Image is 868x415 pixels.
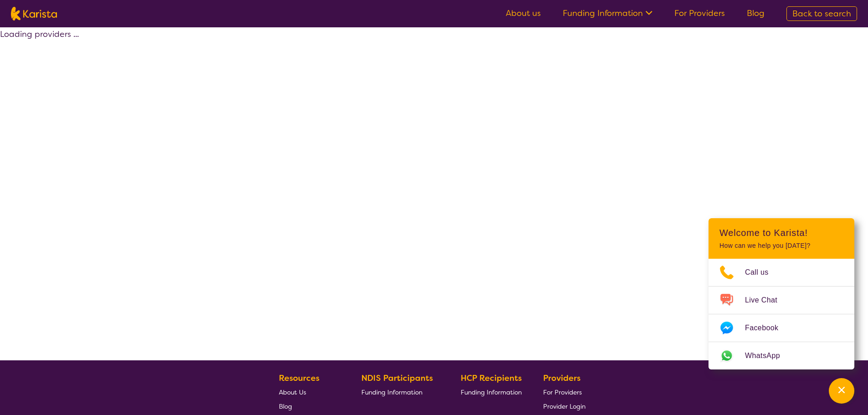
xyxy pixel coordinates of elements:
[786,6,857,21] a: Back to search
[461,388,522,396] span: Funding Information
[709,259,854,369] ul: Choose channel
[279,385,340,399] a: About Us
[543,388,582,396] span: For Providers
[543,373,580,384] b: Providers
[361,373,433,384] b: NDIS Participants
[719,242,843,250] p: How can we help you [DATE]?
[279,402,292,410] span: Blog
[461,385,522,399] a: Funding Information
[543,399,586,413] a: Provider Login
[279,388,306,396] span: About Us
[543,402,586,410] span: Provider Login
[506,8,541,19] a: About us
[745,349,791,363] span: WhatsApp
[709,342,854,369] a: Web link opens in a new tab.
[745,321,789,335] span: Facebook
[792,8,851,19] span: Back to search
[745,293,788,307] span: Live Chat
[279,399,340,413] a: Blog
[719,227,843,238] h2: Welcome to Karista!
[461,373,522,384] b: HCP Recipients
[563,8,652,19] a: Funding Information
[361,385,440,399] a: Funding Information
[361,388,422,396] span: Funding Information
[279,373,319,384] b: Resources
[745,266,780,279] span: Call us
[747,8,765,19] a: Blog
[674,8,725,19] a: For Providers
[709,218,854,369] div: Channel Menu
[11,7,57,20] img: Karista logo
[829,378,854,404] button: Channel Menu
[543,385,586,399] a: For Providers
